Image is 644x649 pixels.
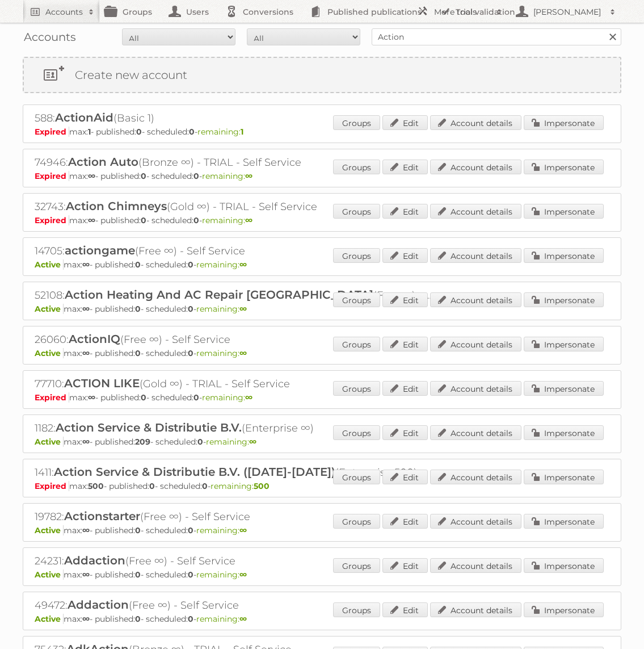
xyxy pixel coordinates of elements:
[35,481,69,491] span: Expired
[82,614,90,624] strong: ∞
[35,437,64,447] span: Active
[241,127,243,137] strong: 1
[135,259,141,270] strong: 0
[35,304,609,314] p: max: - published: - scheduled: -
[65,288,373,302] span: Action Heating And AC Repair [GEOGRAPHIC_DATA]
[82,570,90,580] strong: ∞
[35,465,432,480] h2: 1411: (Enterprise 500)
[188,570,193,580] strong: 0
[188,304,193,314] strong: 0
[524,115,604,130] a: Impersonate
[531,6,604,18] h2: [PERSON_NAME]
[35,127,69,137] span: Expired
[35,421,432,436] h2: 1182: (Enterprise ∞)
[239,570,247,580] strong: ∞
[188,348,193,358] strong: 0
[141,392,146,403] strong: 0
[249,437,256,447] strong: ∞
[202,392,252,403] span: remaining:
[35,392,609,403] p: max: - published: - scheduled: -
[82,437,90,447] strong: ∞
[434,6,491,18] h2: More tools
[430,292,521,307] a: Account details
[239,259,247,270] strong: ∞
[333,292,380,307] a: Groups
[196,525,247,535] span: remaining:
[245,392,252,403] strong: ∞
[239,304,247,314] strong: ∞
[197,437,203,447] strong: 0
[333,248,380,263] a: Groups
[82,525,90,535] strong: ∞
[430,115,521,130] a: Account details
[333,115,380,130] a: Groups
[88,127,91,137] strong: 1
[333,558,380,573] a: Groups
[382,292,428,307] a: Edit
[430,514,521,529] a: Account details
[430,337,521,351] a: Account details
[69,332,120,346] span: ActionIQ
[135,570,141,580] strong: 0
[35,332,432,347] h2: 26060: (Free ∞) - Self Service
[430,425,521,440] a: Account details
[35,376,432,391] h2: 77710: (Gold ∞) - TRIAL - Self Service
[141,171,146,181] strong: 0
[35,127,609,137] p: max: - published: - scheduled: -
[382,248,428,263] a: Edit
[82,348,90,358] strong: ∞
[188,614,193,624] strong: 0
[35,525,609,535] p: max: - published: - scheduled: -
[64,376,140,390] span: ACTION LIKE
[35,259,609,270] p: max: - published: - scheduled: -
[239,525,247,535] strong: ∞
[45,6,83,18] h2: Accounts
[333,602,380,617] a: Groups
[524,381,604,396] a: Impersonate
[524,425,604,440] a: Impersonate
[430,558,521,573] a: Account details
[333,470,380,484] a: Groups
[382,558,428,573] a: Edit
[149,481,155,491] strong: 0
[135,614,141,624] strong: 0
[430,204,521,219] a: Account details
[35,215,69,225] span: Expired
[88,481,104,491] strong: 500
[35,215,609,225] p: max: - published: - scheduled: -
[193,392,199,403] strong: 0
[35,171,69,181] span: Expired
[135,304,141,314] strong: 0
[54,465,335,479] span: Action Service & Distributie B.V. ([DATE]-[DATE])
[382,470,428,484] a: Edit
[35,509,432,524] h2: 19782: (Free ∞) - Self Service
[206,437,256,447] span: remaining:
[35,570,609,580] p: max: - published: - scheduled: -
[202,215,252,225] span: remaining:
[35,570,64,580] span: Active
[430,602,521,617] a: Account details
[35,392,69,403] span: Expired
[35,199,432,214] h2: 32743: (Gold ∞) - TRIAL - Self Service
[64,554,125,567] span: Addaction
[24,58,620,92] a: Create new account
[430,160,521,174] a: Account details
[524,204,604,219] a: Impersonate
[333,337,380,351] a: Groups
[196,570,247,580] span: remaining:
[239,348,247,358] strong: ∞
[68,155,138,169] span: Action Auto
[88,171,95,181] strong: ∞
[193,171,199,181] strong: 0
[35,111,432,125] h2: 588: (Basic 1)
[35,348,609,358] p: max: - published: - scheduled: -
[35,259,64,270] span: Active
[82,304,90,314] strong: ∞
[35,244,432,258] h2: 14705: (Free ∞) - Self Service
[524,602,604,617] a: Impersonate
[135,437,150,447] strong: 209
[136,127,142,137] strong: 0
[524,292,604,307] a: Impersonate
[524,248,604,263] a: Impersonate
[135,348,141,358] strong: 0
